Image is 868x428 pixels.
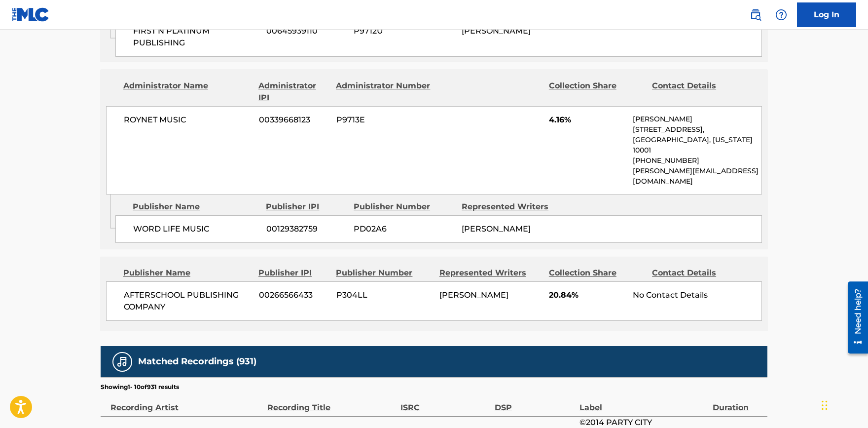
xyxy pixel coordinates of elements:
[336,114,432,126] span: P9713E
[462,26,531,36] span: [PERSON_NAME]
[797,2,856,27] a: Log In
[267,391,396,414] div: Recording Title
[354,223,454,235] span: PD02A6
[771,5,791,25] div: Help
[713,391,762,414] div: Duration
[549,267,645,279] div: Collection Share
[633,124,761,135] p: [STREET_ADDRESS],
[259,114,329,126] span: 00339668123
[336,289,432,301] span: P304LL
[549,114,625,126] span: 4.16%
[354,25,454,37] span: P9712U
[822,390,828,420] div: Drag
[266,25,346,37] span: 00645939110
[133,25,259,49] span: FIRST N PLATINUM PUBLISHING
[746,5,765,25] a: Public Search
[138,356,256,367] h5: Matched Recordings (931)
[462,224,531,233] span: [PERSON_NAME]
[495,391,575,414] div: DSP
[579,391,708,414] div: Label
[439,267,542,279] div: Represented Writers
[633,289,761,301] div: No Contact Details
[123,267,251,279] div: Publisher Name
[123,80,251,104] div: Administrator Name
[840,276,868,358] iframe: Resource Center
[652,80,748,104] div: Contact Details
[633,156,761,166] p: [PHONE_NUMBER]
[12,7,50,22] img: MLC Logo
[110,391,262,414] div: Recording Artist
[400,391,490,414] div: ISRC
[633,114,761,124] p: [PERSON_NAME]
[266,201,346,213] div: Publisher IPI
[116,356,128,368] img: Matched Recordings
[652,267,748,279] div: Contact Details
[101,383,179,391] p: Showing 1 - 10 of 931 results
[633,166,761,187] p: [PERSON_NAME][EMAIL_ADDRESS][DOMAIN_NAME]
[336,80,432,104] div: Administrator Number
[462,201,562,213] div: Represented Writers
[354,201,454,213] div: Publisher Number
[259,289,329,301] span: 00266566433
[439,290,508,300] span: [PERSON_NAME]
[549,289,625,301] span: 20.84%
[549,80,645,104] div: Collection Share
[633,135,761,156] p: [GEOGRAPHIC_DATA], [US_STATE] 10001
[336,267,432,279] div: Publisher Number
[775,9,787,21] img: help
[133,201,258,213] div: Publisher Name
[124,114,252,126] span: ROYNET MUSIC
[258,80,328,104] div: Administrator IPI
[133,223,259,235] span: WORD LIFE MUSIC
[819,381,868,428] iframe: Chat Widget
[266,223,346,235] span: 00129382759
[258,267,328,279] div: Publisher IPI
[124,289,252,313] span: AFTERSCHOOL PUBLISHING COMPANY
[750,9,761,21] img: search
